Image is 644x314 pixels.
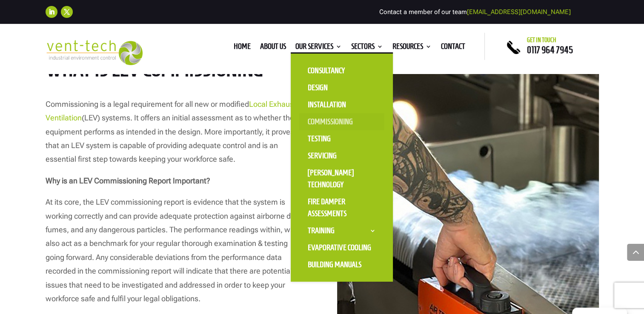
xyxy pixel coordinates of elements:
a: Fire Damper Assessments [299,193,384,222]
a: [EMAIL_ADDRESS][DOMAIN_NAME] [467,8,571,16]
a: 0117 964 7945 [527,45,573,55]
a: Sectors [351,43,383,53]
a: Our Services [295,43,342,53]
a: Follow on X [61,6,73,18]
span: Contact a member of our team [379,8,571,16]
a: Installation [299,96,384,113]
a: Follow on LinkedIn [46,6,57,18]
a: Resources [392,43,432,53]
span: Get in touch [527,37,556,43]
img: 2023-09-27T08_35_16.549ZVENT-TECH---Clear-background [46,40,143,65]
a: Evaporative Cooling [299,239,384,256]
a: [PERSON_NAME] Technology [299,164,384,193]
a: Consultancy [299,62,384,79]
a: Training [299,222,384,239]
p: At its core, the LEV commissioning report is evidence that the system is working correctly and ca... [46,195,307,313]
strong: Why is an LEV Commissioning Report Important? [46,176,210,185]
a: Design [299,79,384,96]
a: Contact [441,43,465,53]
a: Commissioning [299,113,384,130]
a: Building Manuals [299,256,384,273]
span: Commissioning is a legal requirement for all new or modified (LEV) systems. It offers an initial ... [46,100,296,164]
a: About us [260,43,286,53]
a: Home [234,43,251,53]
a: Servicing [299,147,384,164]
a: Testing [299,130,384,147]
